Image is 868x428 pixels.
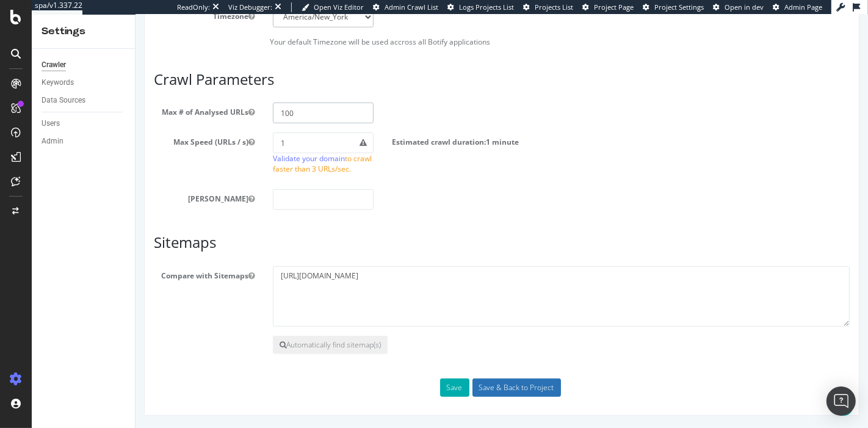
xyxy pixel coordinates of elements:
[314,2,364,12] span: Open Viz Editor
[42,59,66,71] div: Crawler
[137,139,236,159] span: to crawl faster than 3 URLs/sec.
[42,76,74,89] div: Keywords
[113,122,119,132] button: Max Speed (URLs / s)
[447,2,514,12] a: Logs Projects List
[42,94,85,107] div: Data Sources
[9,88,128,103] label: Max # of Analysed URLs
[137,321,252,339] button: Automatically find sitemap(s)
[784,2,822,12] span: Admin Page
[713,2,764,12] a: Open in dev
[137,252,714,313] textarea: [URL][DOMAIN_NAME]
[113,179,119,189] button: [PERSON_NAME]
[42,94,126,107] a: Data Sources
[305,364,334,382] button: Save
[42,135,63,148] div: Admin
[42,117,126,130] a: Users
[523,2,573,12] a: Projects List
[302,2,364,12] a: Open Viz Editor
[42,117,60,130] div: Users
[18,57,714,73] h3: Crawl Parameters
[654,2,704,12] span: Project Settings
[643,2,704,12] a: Project Settings
[373,2,438,12] a: Admin Crawl List
[18,22,714,32] p: Your default Timezone will be used accross all Botify applications
[725,2,764,12] span: Open in dev
[113,256,119,266] button: Compare with Sitemaps
[42,59,126,71] a: Crawler
[177,2,210,12] div: ReadOnly:
[9,118,128,132] label: Max Speed (URLs / s)
[137,139,209,149] a: Validate your domain
[459,2,514,12] span: Logs Projects List
[256,118,383,132] label: Estimated crawl duration:
[42,76,126,89] a: Keywords
[228,2,272,12] div: Viz Debugger:
[385,2,438,12] span: Admin Crawl List
[42,24,125,38] div: Settings
[113,92,119,103] button: Max # of Analysed URLs
[42,135,126,148] a: Admin
[337,364,425,382] input: Save & Back to Project
[594,2,634,12] span: Project Page
[18,220,714,236] h3: Sitemaps
[773,2,822,12] a: Admin Page
[582,2,634,12] a: Project Page
[535,2,573,12] span: Projects List
[826,386,856,416] div: Open Intercom Messenger
[9,252,128,266] label: Compare with Sitemaps
[350,122,383,132] span: 1 minute
[9,175,128,189] label: [PERSON_NAME]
